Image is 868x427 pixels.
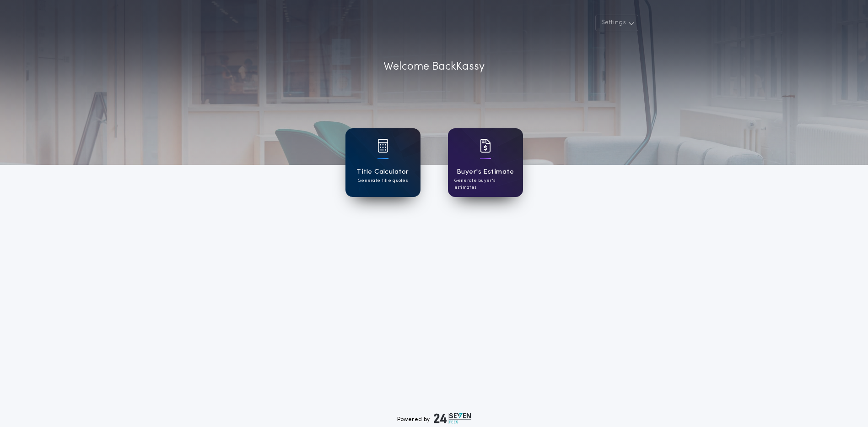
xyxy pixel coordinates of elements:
[448,128,523,197] a: card iconBuyer's EstimateGenerate buyer's estimates
[457,167,514,177] h1: Buyer's Estimate
[377,139,388,153] img: card icon
[397,413,471,424] div: Powered by
[595,15,638,31] button: Settings
[345,128,421,197] a: card iconTitle CalculatorGenerate title quotes
[356,167,409,177] h1: Title Calculator
[454,177,517,191] p: Generate buyer's estimates
[434,413,471,424] img: logo
[358,177,408,184] p: Generate title quotes
[480,139,491,153] img: card icon
[383,59,485,75] p: Welcome Back Kassy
